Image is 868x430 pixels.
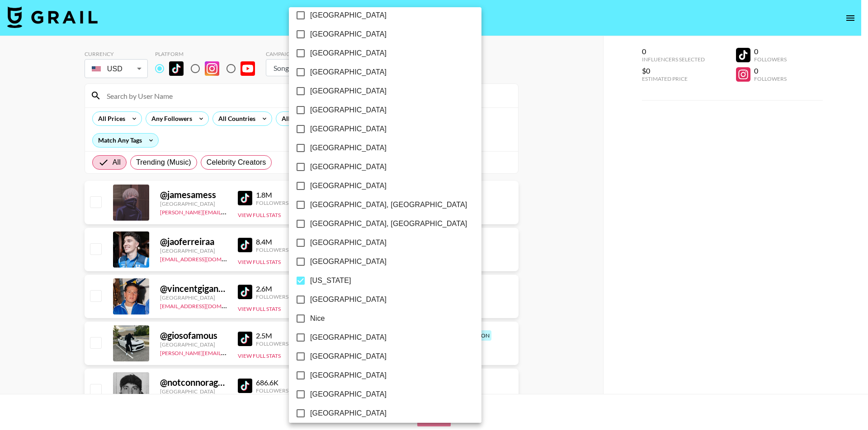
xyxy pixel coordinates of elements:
span: [GEOGRAPHIC_DATA] [310,294,387,305]
span: [GEOGRAPHIC_DATA] [310,256,387,267]
span: [GEOGRAPHIC_DATA] [310,370,387,381]
span: [GEOGRAPHIC_DATA], [GEOGRAPHIC_DATA] [310,199,467,210]
span: [GEOGRAPHIC_DATA] [310,67,387,78]
span: [GEOGRAPHIC_DATA] [310,351,387,362]
span: [GEOGRAPHIC_DATA] [310,124,387,134]
span: [GEOGRAPHIC_DATA] [310,180,387,191]
span: [GEOGRAPHIC_DATA] [310,332,387,343]
span: [GEOGRAPHIC_DATA] [310,408,387,419]
span: [GEOGRAPHIC_DATA] [310,389,387,400]
span: [US_STATE] [310,275,351,286]
span: Nice [310,313,325,324]
span: [GEOGRAPHIC_DATA] [310,29,387,40]
span: [GEOGRAPHIC_DATA] [310,162,387,172]
span: [GEOGRAPHIC_DATA] [310,143,387,153]
span: [GEOGRAPHIC_DATA] [310,48,387,59]
span: [GEOGRAPHIC_DATA], [GEOGRAPHIC_DATA] [310,218,467,229]
iframe: Drift Widget Chat Controller [823,385,857,419]
span: [GEOGRAPHIC_DATA] [310,237,387,248]
span: [GEOGRAPHIC_DATA] [310,86,387,97]
span: [GEOGRAPHIC_DATA] [310,105,387,116]
span: [GEOGRAPHIC_DATA] [310,10,387,21]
